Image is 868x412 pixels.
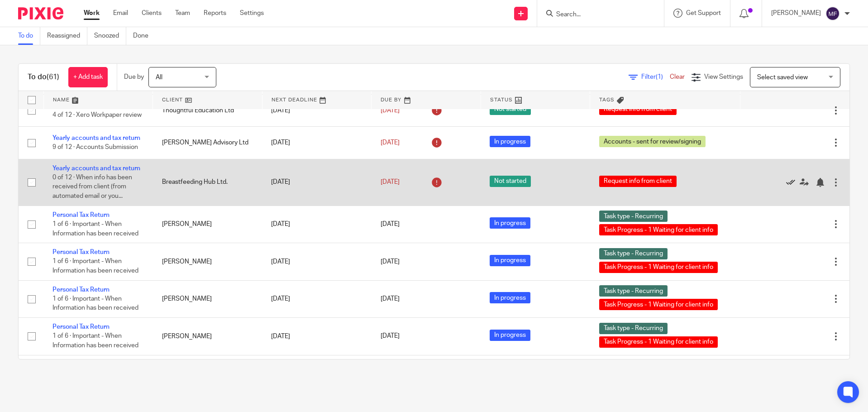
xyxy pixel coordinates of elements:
td: Thoughtful Education Ltd [153,94,262,126]
span: In progress [490,330,530,341]
span: Accounts - sent for review/signing [599,136,706,147]
a: Settings [240,9,264,18]
span: [DATE] [381,296,400,302]
span: All [156,74,162,81]
span: 1 of 6 · Important - When Information has been received [52,333,138,349]
span: 1 of 6 · Important - When Information has been received [52,296,138,311]
span: Get Support [686,10,721,16]
a: Mark as done [786,177,800,187]
span: [DATE] [381,139,400,146]
img: svg%3E [825,6,840,21]
td: [DATE] [262,159,372,206]
a: Reports [204,9,226,18]
p: Due by [124,72,144,81]
span: Filter [641,74,670,80]
span: 1 of 6 · Important - When Information has been received [52,259,138,274]
a: Clear [670,74,685,80]
span: In progress [490,217,530,229]
span: Task Progress - 1 Waiting for client info [599,224,718,235]
span: [DATE] [381,179,400,185]
span: Request info from client [599,176,677,187]
span: Not started [490,176,531,187]
span: [DATE] [381,221,400,227]
a: Work [84,9,100,18]
td: [DATE] [262,94,372,126]
span: 1 of 6 · Important - When Information has been received [52,221,138,237]
span: Task type - Recurring [599,285,668,297]
a: To do [18,27,40,45]
span: Task type - Recurring [599,248,668,259]
td: [DATE] [262,355,372,392]
a: + Add task [68,67,108,87]
a: Yearly accounts and tax return [52,135,140,141]
span: [DATE] [381,333,400,340]
a: Team [175,9,190,18]
td: [PERSON_NAME] [153,355,262,392]
h1: To do [28,72,59,82]
input: Search [555,11,637,19]
span: 0 of 12 · When info has been received from client (from automated email or you... [52,174,132,199]
a: Personal Tax Return [52,287,110,293]
a: Snoozed [94,27,126,45]
a: Personal Tax Return [52,324,110,330]
a: Clients [142,9,162,18]
td: [DATE] [262,280,372,317]
span: Tags [599,97,615,102]
span: [DATE] [381,259,400,265]
td: [DATE] [262,243,372,280]
td: [DATE] [262,318,372,355]
a: Email [113,9,128,18]
img: Pixie [18,7,63,19]
td: [DATE] [262,206,372,243]
span: Task Progress - 1 Waiting for client info [599,299,718,310]
a: Reassigned [47,27,87,45]
span: Task type - Recurring [599,323,668,334]
p: [PERSON_NAME] [771,9,821,18]
td: [PERSON_NAME] [153,318,262,355]
span: (61) [47,73,59,81]
span: 9 of 12 · Accounts Submission [52,144,138,151]
td: Breastfeeding Hub Ltd. [153,159,262,206]
span: Request info from client [599,104,677,115]
span: [DATE] [381,107,400,114]
span: Task Progress - 1 Waiting for client info [599,262,718,273]
span: In progress [490,292,530,303]
span: In progress [490,255,530,266]
td: [PERSON_NAME] [153,280,262,317]
span: View Settings [704,74,743,80]
td: [DATE] [262,127,372,159]
span: Select saved view [757,74,808,81]
span: (1) [656,74,663,80]
span: In progress [490,136,530,147]
td: [PERSON_NAME] Advisory Ltd [153,127,262,159]
td: [PERSON_NAME] [153,206,262,243]
span: Task type - Recurring [599,211,668,222]
a: Yearly accounts and tax return [52,165,140,172]
a: Personal Tax Return [52,249,110,255]
span: Not started [490,104,531,115]
a: Done [133,27,155,45]
a: Personal Tax Return [52,212,110,218]
td: [PERSON_NAME] [153,243,262,280]
span: 4 of 12 · Xero Workpaper review [52,112,142,118]
span: Task Progress - 1 Waiting for client info [599,336,718,348]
